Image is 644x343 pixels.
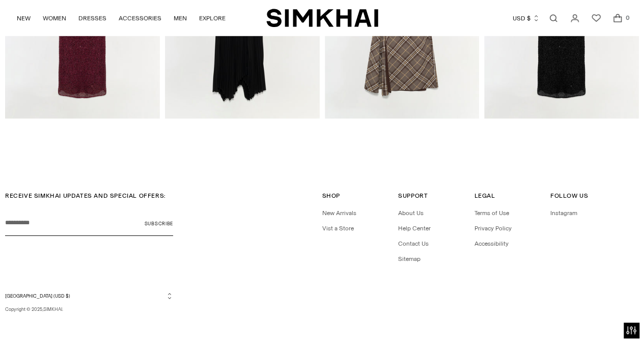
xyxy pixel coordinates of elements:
a: Terms of Use [474,209,509,217]
button: USD $ [513,7,540,30]
a: Accessibility [474,240,508,247]
a: Open cart modal [607,8,628,29]
a: Wishlist [586,8,606,29]
a: Vist a Store [322,225,354,232]
a: ACCESSORIES [119,7,161,30]
a: Go to the account page [565,8,585,29]
span: Legal [474,192,495,199]
iframe: Sign Up via Text for Offers [8,304,102,335]
a: Instagram [550,209,577,217]
a: DRESSES [78,7,106,30]
span: Follow Us [550,192,588,199]
span: 0 [623,13,632,22]
a: Help Center [398,225,431,232]
p: Copyright © 2025, . [5,306,173,313]
a: MEN [174,7,187,30]
a: NEW [17,7,31,30]
span: RECEIVE SIMKHAI UPDATES AND SPECIAL OFFERS: [5,192,166,199]
a: New Arrivals [322,209,356,217]
span: Shop [322,192,340,199]
a: About Us [398,209,424,217]
a: WOMEN [43,7,66,30]
button: [GEOGRAPHIC_DATA] (USD $) [5,292,173,300]
button: Subscribe [145,210,173,236]
a: Privacy Policy [474,225,511,232]
a: Contact Us [398,240,429,247]
a: EXPLORE [199,7,226,30]
a: Sitemap [398,255,421,262]
a: Open search modal [543,8,564,29]
span: Support [398,192,428,199]
a: SIMKHAI [266,8,378,28]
